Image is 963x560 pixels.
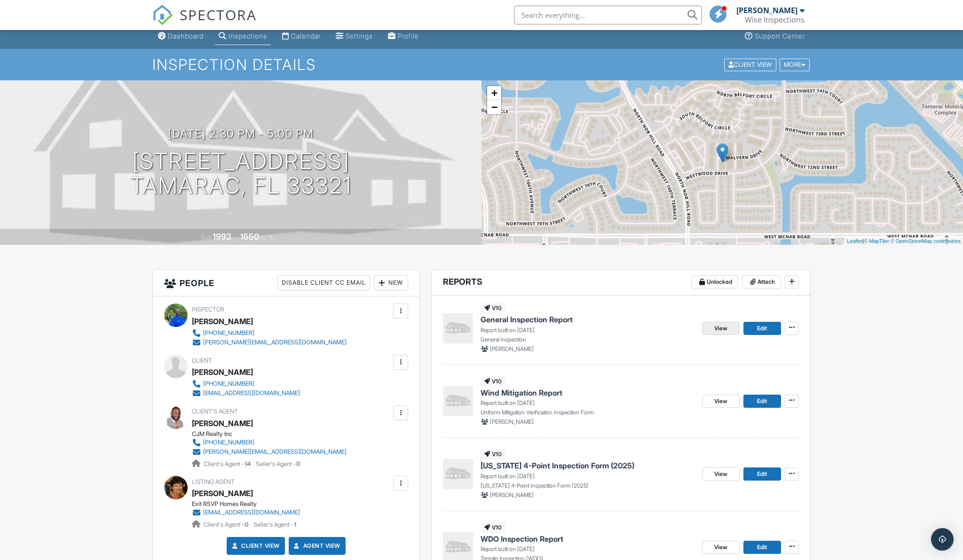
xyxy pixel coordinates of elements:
div: | [845,237,963,245]
div: [PHONE_NUMBER] [203,439,254,446]
a: [PERSON_NAME][EMAIL_ADDRESS][DOMAIN_NAME] [192,447,347,457]
span: Client's Agent [192,408,238,415]
div: Exit RSVP Homes Realty [192,500,308,508]
span: SPECTORA [180,5,257,24]
span: Client's Agent - [204,460,252,467]
a: Profile [384,28,423,45]
a: © OpenStreetMap contributors [891,238,961,244]
div: Support Center [755,32,805,40]
span: Listing Agent [192,478,235,485]
h3: [DATE] 2:30 pm - 5:00 pm [168,127,314,140]
span: Seller's Agent - [256,460,300,467]
strong: 14 [245,460,251,467]
span: Inspector [192,306,224,313]
a: [EMAIL_ADDRESS][DOMAIN_NAME] [192,389,300,398]
div: [PHONE_NUMBER] [203,329,254,337]
a: Client View [723,61,779,68]
div: Dashboard [168,32,204,40]
div: Profile [398,32,419,40]
strong: 0 [245,521,248,528]
a: Zoom in [487,86,501,100]
div: 1550 [240,232,259,241]
a: [PHONE_NUMBER] [192,438,347,447]
a: Leaflet [847,238,862,244]
h1: Inspection Details [152,56,811,73]
a: SPECTORA [152,13,257,32]
a: Zoom out [487,100,501,114]
div: Inspections [229,32,267,40]
a: [EMAIL_ADDRESS][DOMAIN_NAME] [192,508,300,517]
a: Support Center [741,28,809,45]
a: Agent View [292,541,340,551]
a: Settings [332,28,377,45]
span: Built [201,234,211,241]
div: [PERSON_NAME] [192,365,253,379]
input: Search everything... [514,6,702,24]
div: Settings [346,32,373,40]
div: [PHONE_NUMBER] [203,380,254,388]
a: [PHONE_NUMBER] [192,328,347,338]
span: Client's Agent - [204,521,250,528]
img: The Best Home Inspection Software - Spectora [152,5,173,25]
div: Wise Inspections [745,15,805,24]
div: [EMAIL_ADDRESS][DOMAIN_NAME] [203,509,300,516]
strong: 0 [296,460,300,467]
div: Calendar [291,32,321,40]
strong: 1 [294,521,296,528]
a: Inspections [215,28,271,45]
div: 1993 [213,232,231,241]
span: Client [192,357,212,364]
div: Open Intercom Messenger [931,528,954,551]
a: © MapTiler [864,238,889,244]
span: Seller's Agent - [253,521,296,528]
div: [EMAIL_ADDRESS][DOMAIN_NAME] [203,389,300,397]
a: Dashboard [154,28,207,45]
a: [PERSON_NAME][EMAIL_ADDRESS][DOMAIN_NAME] [192,338,347,347]
h1: [STREET_ADDRESS] Tamarac, FL 33321 [130,149,352,199]
h3: People [153,270,419,296]
a: Client View [230,541,280,551]
div: New [374,275,408,290]
a: Calendar [278,28,324,45]
div: [PERSON_NAME][EMAIL_ADDRESS][DOMAIN_NAME] [203,339,347,346]
div: More [780,58,810,71]
span: sq. ft. [260,234,274,241]
div: [PERSON_NAME] [192,486,253,500]
div: [PERSON_NAME] [192,314,253,328]
div: CJM Realty Inc [192,430,354,438]
a: [PHONE_NUMBER] [192,379,300,389]
div: Disable Client CC Email [277,275,370,290]
div: Client View [724,58,776,71]
div: [PERSON_NAME] [736,6,797,15]
div: [PERSON_NAME][EMAIL_ADDRESS][DOMAIN_NAME] [203,448,347,456]
div: [PERSON_NAME] [192,416,253,430]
